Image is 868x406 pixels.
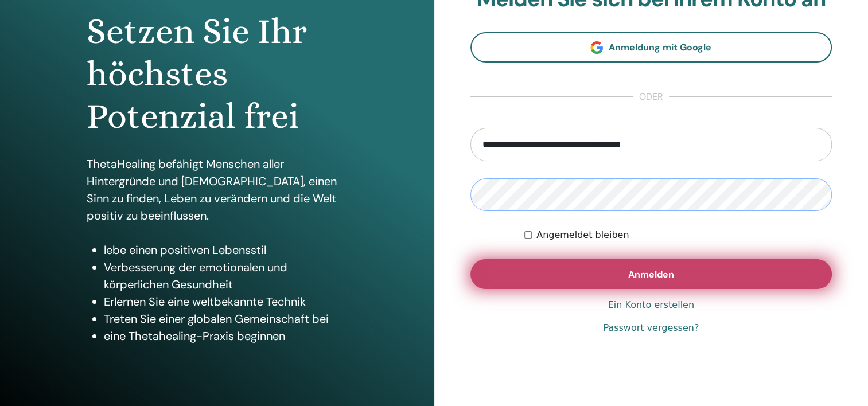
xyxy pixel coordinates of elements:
a: Ein Konto erstellen [608,298,694,312]
span: Anmelden [628,268,674,280]
span: oder [633,90,669,104]
h1: Setzen Sie Ihr höchstes Potenzial frei [87,10,347,138]
label: Angemeldet bleiben [536,228,629,242]
span: Anmeldung mit Google [609,41,711,53]
button: Anmelden [470,259,832,289]
p: ThetaHealing befähigt Menschen aller Hintergründe und [DEMOGRAPHIC_DATA], einen Sinn zu finden, L... [87,155,347,224]
a: Passwort vergessen? [603,321,699,335]
li: Treten Sie einer globalen Gemeinschaft bei [104,310,347,327]
li: eine Thetahealing-Praxis beginnen [104,327,347,345]
div: Keep me authenticated indefinitely or until I manually logout [524,228,832,242]
li: Erlernen Sie eine weltbekannte Technik [104,293,347,310]
li: Verbesserung der emotionalen und körperlichen Gesundheit [104,259,347,293]
a: Anmeldung mit Google [470,32,832,63]
li: lebe einen positiven Lebensstil [104,241,347,259]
